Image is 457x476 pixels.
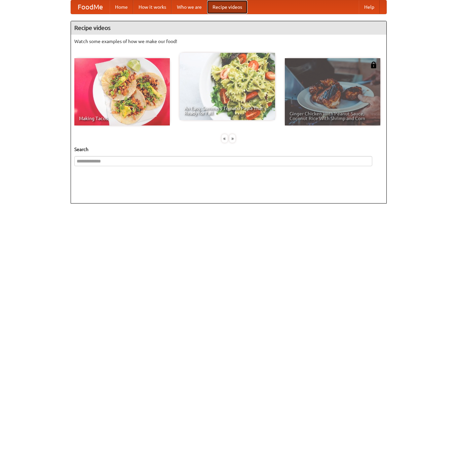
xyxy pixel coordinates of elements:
a: How it works [133,0,172,14]
div: » [229,134,235,143]
a: An Easy, Summery Tomato Pasta That's Ready for Fall [180,53,275,120]
p: Watch some examples of how we make our food! [74,38,383,45]
img: 483408.png [370,62,377,68]
h5: Search [74,146,383,153]
a: Who we are [172,0,207,14]
h4: Recipe videos [71,21,386,35]
a: FoodMe [71,0,110,14]
a: Help [359,0,380,14]
a: Home [110,0,133,14]
span: Making Tacos [79,116,165,121]
div: « [222,134,228,143]
a: Recipe videos [207,0,247,14]
a: Making Tacos [74,58,170,125]
span: An Easy, Summery Tomato Pasta That's Ready for Fall [184,106,270,115]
